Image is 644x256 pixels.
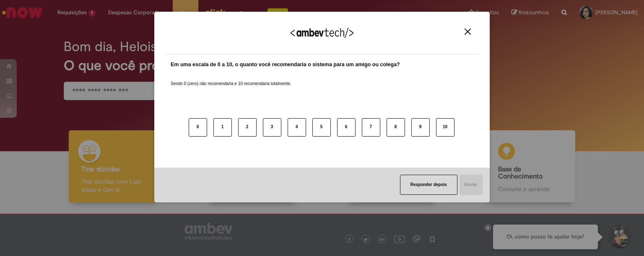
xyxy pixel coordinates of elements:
[213,118,232,137] button: 1
[465,28,471,35] img: Close
[171,61,400,69] label: Em uma escala de 0 a 10, o quanto você recomendaria o sistema para um amigo ou colega?
[337,118,356,137] button: 6
[462,28,473,35] button: Close
[263,118,281,137] button: 3
[387,118,405,137] button: 8
[238,118,257,137] button: 2
[171,71,291,87] label: Sendo 0 (zero) não recomendaria e 10 recomendaria totalmente.
[291,28,353,38] img: Logo Ambevtech
[400,175,457,195] button: Responder depois
[189,118,207,137] button: 0
[436,118,454,137] button: 10
[411,118,430,137] button: 9
[288,118,306,137] button: 4
[362,118,380,137] button: 7
[312,118,331,137] button: 5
